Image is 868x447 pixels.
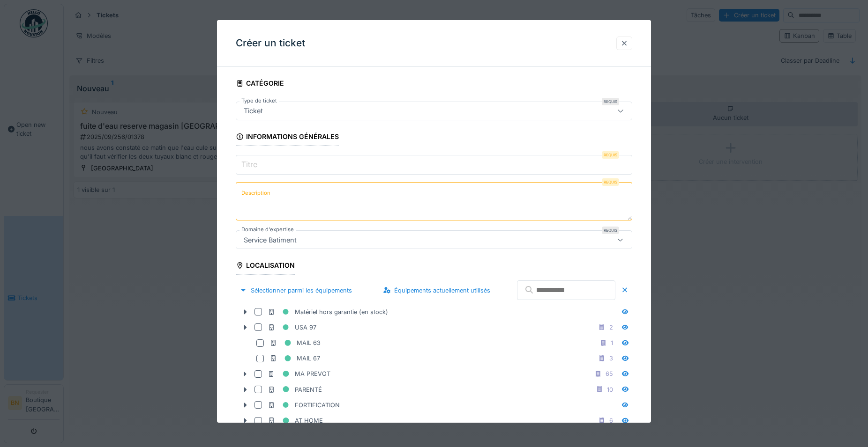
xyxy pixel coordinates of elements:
div: 6 [609,416,613,425]
div: Service Batiment [240,234,300,245]
div: FORTIFICATION [268,399,340,411]
div: Ticket [240,106,267,116]
div: MAIL 67 [269,352,320,364]
div: USA 97 [268,322,316,333]
label: Domaine d'expertise [239,226,296,234]
div: Équipements actuellement utilisés [379,284,494,296]
div: Informations générales [236,130,339,146]
div: Matériel hors garantie (en stock) [268,306,388,318]
div: MAIL 63 [269,337,321,349]
div: Sélectionner parmi les équipements [236,284,356,296]
div: Requis [602,151,619,159]
label: Titre [239,159,259,170]
div: MA PREVOT [268,368,330,380]
label: Description [239,187,272,199]
div: Requis [602,98,619,105]
div: 65 [606,369,613,378]
div: Requis [602,178,619,186]
div: 3 [609,354,613,363]
div: 1 [611,338,613,347]
div: AT HOME [268,415,323,426]
div: 10 [607,385,613,394]
h3: Créer un ticket [236,37,305,49]
div: Catégorie [236,76,284,92]
div: Requis [602,227,619,234]
label: Type de ticket [239,97,279,105]
div: 2 [609,323,613,332]
div: Localisation [236,258,295,274]
div: PARENTÉ [268,384,322,396]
